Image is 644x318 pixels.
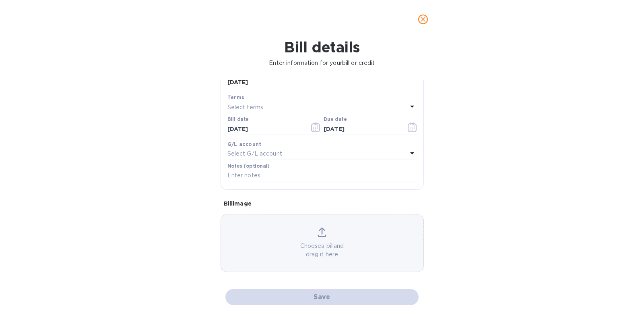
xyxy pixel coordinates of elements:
[227,164,270,168] label: Notes (optional)
[324,123,400,135] input: Due date
[324,117,347,122] label: Due date
[227,123,303,135] input: Select date
[227,150,282,158] p: Select G/L account
[227,77,417,89] input: Enter bill number
[227,94,245,100] b: Terms
[6,59,638,67] p: Enter information for your bill or credit
[227,103,264,112] p: Select terms
[224,200,421,208] p: Bill image
[227,141,262,147] b: G/L account
[221,242,423,259] p: Choose a bill and drag it here
[227,117,249,122] label: Bill date
[413,10,433,29] button: close
[6,39,638,56] h1: Bill details
[227,170,417,182] input: Enter notes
